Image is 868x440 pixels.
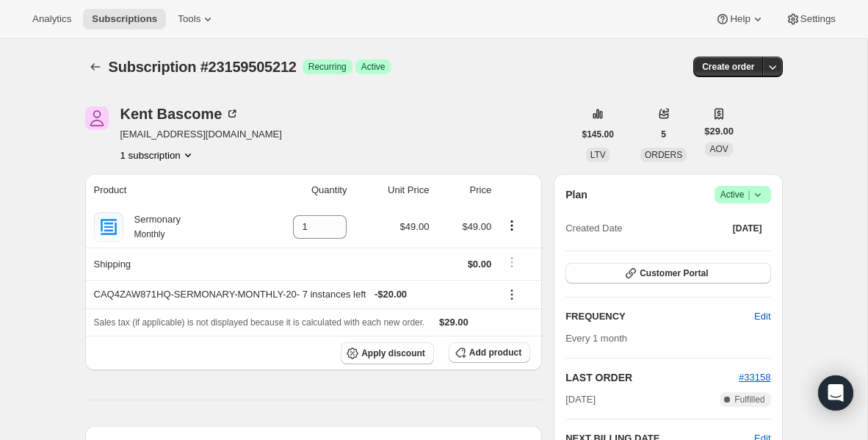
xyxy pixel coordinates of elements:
[85,107,109,130] span: Kent Bascome
[433,174,496,206] th: Price
[590,150,606,160] span: LTV
[169,9,224,29] button: Tools
[748,189,750,201] span: |
[134,229,165,239] small: Monthly
[777,9,845,29] button: Settings
[439,317,469,328] span: $29.00
[469,347,521,358] span: Add product
[85,248,250,280] th: Shipping
[120,107,240,121] div: Kent Bascome
[83,9,166,29] button: Subscriptions
[178,13,200,25] span: Tools
[652,124,675,145] button: 5
[375,287,407,302] span: - $20.00
[706,9,773,29] button: Help
[468,259,492,270] span: $0.00
[361,347,425,359] span: Apply discount
[720,187,765,202] span: Active
[582,129,614,140] span: $145.00
[702,61,754,73] span: Create order
[693,57,763,77] button: Create order
[565,370,739,385] h2: LAST ORDER
[574,124,623,145] button: $145.00
[818,375,853,411] div: Open Intercom Messenger
[92,13,157,25] span: Subscriptions
[709,144,728,154] span: AOV
[734,394,764,405] span: Fulfilled
[361,61,386,73] span: Active
[704,124,734,139] span: $29.00
[724,218,771,239] button: [DATE]
[462,221,491,232] span: $49.00
[800,13,836,25] span: Settings
[23,9,80,29] button: Analytics
[500,254,524,270] button: Shipping actions
[565,392,596,407] span: [DATE]
[94,317,425,328] span: Sales tax (if applicable) is not displayed because it is calculated with each new order.
[754,309,770,324] span: Edit
[120,148,195,162] button: Product actions
[565,221,622,236] span: Created Date
[500,217,524,234] button: Product actions
[565,263,770,284] button: Customer Portal
[661,129,666,140] span: 5
[400,221,430,232] span: $49.00
[109,59,297,75] span: Subscription #23159505212
[745,305,779,328] button: Edit
[94,287,492,302] div: CAQ4ZAW871HQ-SERMONARY-MONTHLY-20 - 7 instances left
[32,13,71,25] span: Analytics
[739,370,770,385] button: #33158
[120,127,282,142] span: [EMAIL_ADDRESS][DOMAIN_NAME]
[85,174,250,206] th: Product
[351,174,433,206] th: Unit Price
[249,174,351,206] th: Quantity
[733,223,762,234] span: [DATE]
[85,57,106,77] button: Subscriptions
[565,333,627,344] span: Every 1 month
[341,342,434,364] button: Apply discount
[739,372,770,383] a: #33158
[645,150,682,160] span: ORDERS
[565,309,754,324] h2: FREQUENCY
[123,212,181,242] div: Sermonary
[565,187,587,202] h2: Plan
[730,13,750,25] span: Help
[94,212,123,242] img: product img
[449,342,530,363] button: Add product
[308,61,347,73] span: Recurring
[640,267,708,279] span: Customer Portal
